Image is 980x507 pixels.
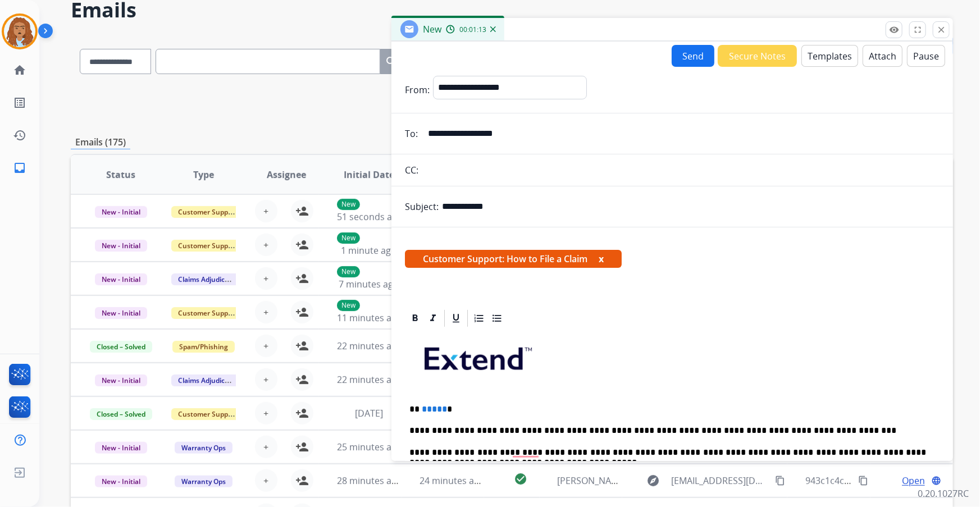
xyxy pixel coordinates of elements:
button: + [255,200,277,222]
button: + [255,267,277,290]
mat-icon: close [936,25,946,35]
span: [PERSON_NAME] TRANSAID 709G938027 [558,474,727,487]
mat-icon: home [13,63,26,77]
button: Send [672,45,714,67]
span: + [263,238,268,252]
p: New [337,232,360,244]
mat-icon: explore [647,474,660,487]
p: New [337,199,360,210]
span: New - Initial [95,307,147,319]
span: 28 minutes ago [337,474,402,487]
button: + [255,436,277,458]
button: + [255,301,277,323]
mat-icon: person_add [295,305,309,319]
button: + [255,368,277,391]
span: 00:01:13 [459,25,486,34]
span: Claims Adjudication [171,273,248,285]
mat-icon: person_add [295,339,309,353]
p: 0.20.1027RC [918,487,969,500]
span: [DATE] [355,407,383,419]
mat-icon: search [385,55,398,68]
span: Warranty Ops [175,476,233,487]
span: 7 minutes ago [339,278,399,290]
span: Customer Support [171,240,244,252]
span: 25 minutes ago [337,441,402,453]
button: Templates [801,45,858,67]
mat-icon: check_circle [514,472,527,486]
span: Open [902,474,925,487]
mat-icon: person_add [295,440,309,454]
span: 943c1c4c-46d2-4b6f-8600-9a5936276ec1 [805,474,975,487]
span: 22 minutes ago [337,373,402,386]
div: Italic [425,310,441,327]
span: Closed – Solved [90,408,152,420]
p: New [337,300,360,311]
span: Type [193,168,214,181]
p: Subject: [405,200,439,213]
span: Closed – Solved [90,341,152,353]
span: New - Initial [95,273,147,285]
button: + [255,234,277,256]
span: 11 minutes ago [337,312,402,324]
button: + [255,469,277,492]
img: avatar [4,16,35,47]
mat-icon: list_alt [13,96,26,109]
mat-icon: person_add [295,474,309,487]
button: + [255,335,277,357]
mat-icon: content_copy [775,476,785,486]
mat-icon: remove_red_eye [889,25,899,35]
span: Claims Adjudication [171,374,248,386]
span: Initial Date [344,168,394,181]
button: + [255,402,277,424]
mat-icon: history [13,129,26,142]
span: + [263,204,268,218]
span: New [423,23,441,35]
mat-icon: person_add [295,238,309,252]
button: x [599,252,604,266]
span: Customer Support [171,206,244,218]
span: + [263,305,268,319]
span: 24 minutes ago [420,474,485,487]
span: New - Initial [95,442,147,454]
p: Emails (175) [71,135,130,149]
mat-icon: person_add [295,272,309,285]
span: + [263,373,268,386]
button: Pause [907,45,945,67]
span: Customer Support: How to File a Claim [405,250,622,268]
span: Warranty Ops [175,442,233,454]
div: Underline [448,310,464,327]
mat-icon: fullscreen [913,25,923,35]
span: New - Initial [95,240,147,252]
span: 22 minutes ago [337,340,402,352]
span: [EMAIL_ADDRESS][DOMAIN_NAME] [672,474,769,487]
span: Customer Support [171,408,244,420]
span: + [263,406,268,420]
span: Assignee [267,168,306,181]
div: Ordered List [471,310,487,327]
span: Status [106,168,135,181]
button: Secure Notes [718,45,797,67]
mat-icon: person_add [295,406,309,420]
span: + [263,272,268,285]
span: New - Initial [95,374,147,386]
p: New [337,266,360,277]
span: Spam/Phishing [172,341,235,353]
div: Bullet List [489,310,505,327]
span: New - Initial [95,476,147,487]
p: From: [405,83,430,97]
mat-icon: language [931,476,941,486]
div: Bold [407,310,423,327]
span: + [263,440,268,454]
mat-icon: content_copy [858,476,868,486]
span: 51 seconds ago [337,211,403,223]
span: + [263,339,268,353]
p: CC: [405,163,418,177]
mat-icon: person_add [295,204,309,218]
mat-icon: inbox [13,161,26,175]
p: To: [405,127,418,140]
button: Attach [863,45,902,67]
mat-icon: person_add [295,373,309,386]
span: + [263,474,268,487]
span: New - Initial [95,206,147,218]
span: Customer Support [171,307,244,319]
